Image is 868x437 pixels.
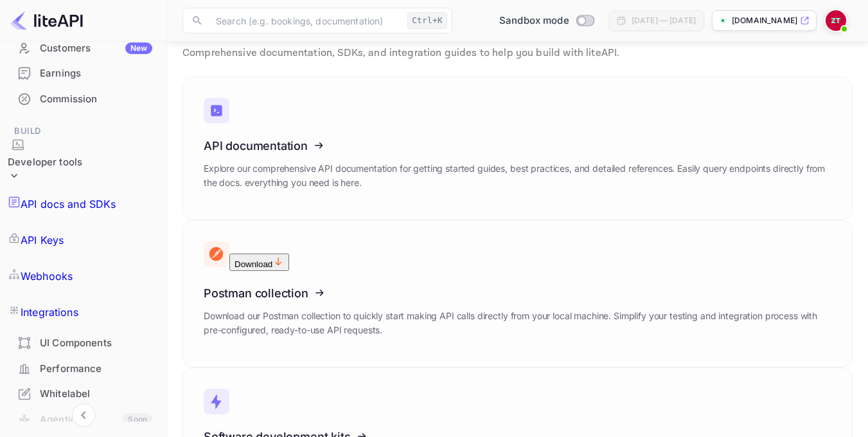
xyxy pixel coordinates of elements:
div: UI Components [8,331,159,356]
div: [DATE] — [DATE] [632,15,696,26]
p: Webhooks [21,268,73,284]
h3: API documentation [204,139,831,153]
a: Webhooks [8,258,159,294]
span: Sandbox mode [499,14,569,28]
a: API Keys [8,222,159,258]
div: CustomersNew [8,36,159,61]
p: API docs and SDKs [21,196,116,212]
p: Comprehensive documentation, SDKs, and integration guides to help you build with liteAPI. [182,46,853,61]
a: Commission [8,87,159,111]
a: API documentationExplore our comprehensive API documentation for getting started guides, best pra... [182,77,853,220]
a: CustomersNew [8,36,159,60]
div: Developer tools [8,138,82,187]
a: API docs and SDKs [8,186,159,222]
img: LiteAPI logo [10,10,83,31]
h3: Postman collection [204,286,831,300]
p: Download our Postman collection to quickly start making API calls directly from your local machin... [204,309,831,337]
p: API docs and SDKs [182,17,853,43]
div: Performance [8,357,159,382]
div: Performance [40,362,152,377]
a: Performance [8,357,159,380]
a: UI Components [8,331,159,355]
button: Collapse navigation [72,404,95,427]
div: Commission [40,92,152,107]
div: Customers [40,41,152,56]
div: Commission [8,87,159,112]
a: Whitelabel [8,382,159,405]
span: Build [8,124,159,138]
input: Search (e.g. bookings, documentation) [208,8,402,33]
img: Zafer Tepe [826,10,846,31]
button: Download [229,254,289,271]
div: Earnings [40,66,152,81]
a: Earnings [8,61,159,85]
div: UI Components [40,336,152,351]
div: Switch to Production mode [494,14,599,28]
div: New [125,42,152,54]
p: [DOMAIN_NAME] [732,15,797,26]
div: Developer tools [8,155,82,170]
p: Explore our comprehensive API documentation for getting started guides, best practices, and detai... [204,162,831,190]
a: Integrations [8,294,159,330]
div: Earnings [8,61,159,86]
p: API Keys [21,232,64,248]
div: Whitelabel [8,382,159,407]
div: Whitelabel [40,387,152,402]
p: Integrations [21,304,78,320]
div: Ctrl+K [407,12,447,29]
